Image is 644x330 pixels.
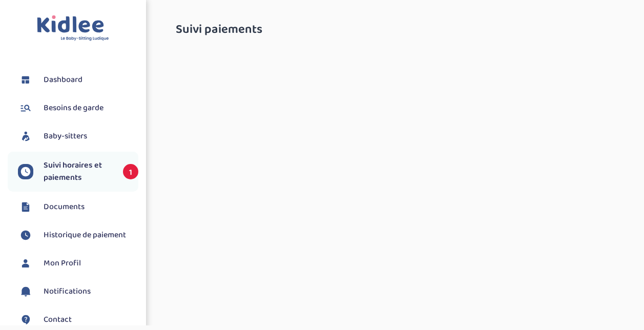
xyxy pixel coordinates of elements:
[44,229,126,241] span: Historique de paiement
[18,199,33,215] img: documents.svg
[44,257,81,270] span: Mon Profil
[44,314,72,326] span: Contact
[44,74,82,86] span: Dashboard
[18,228,138,243] a: Historique de paiement
[18,100,33,116] img: besoin.svg
[18,256,33,271] img: profil.svg
[176,23,262,36] span: Suivi paiements
[18,100,138,116] a: Besoins de garde
[18,284,138,299] a: Notifications
[18,199,138,215] a: Documents
[18,159,138,184] a: Suivi horaires et paiements 1
[18,312,138,327] a: Contact
[37,15,109,42] img: logo.svg
[18,129,33,144] img: babysitters.svg
[18,284,33,299] img: notification.svg
[44,102,103,114] span: Besoins de garde
[123,164,138,179] span: 1
[18,164,33,179] img: suivihoraire.svg
[44,130,87,142] span: Baby-sitters
[18,129,138,144] a: Baby-sitters
[44,159,113,184] span: Suivi horaires et paiements
[44,285,91,298] span: Notifications
[44,201,85,213] span: Documents
[18,256,138,271] a: Mon Profil
[18,72,33,88] img: dashboard.svg
[18,312,33,327] img: contact.svg
[18,72,138,88] a: Dashboard
[18,228,33,243] img: suivihoraire.svg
